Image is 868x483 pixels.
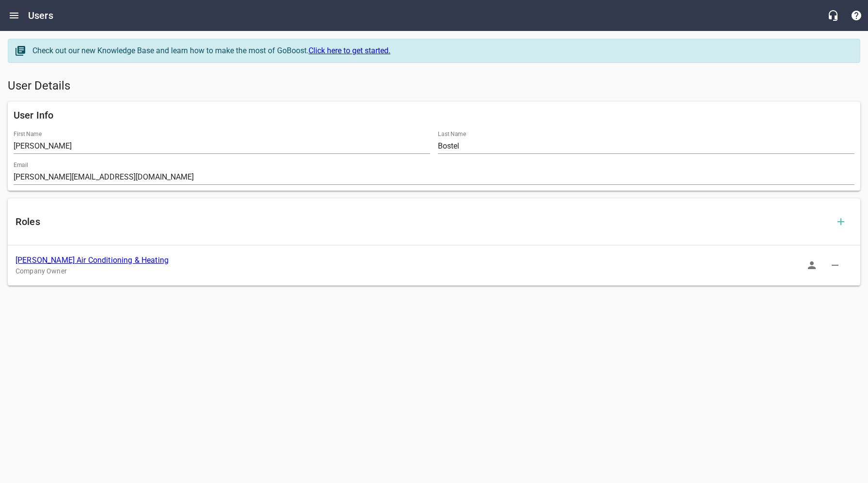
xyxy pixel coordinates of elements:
p: Company Owner [15,266,837,276]
label: Last Name [438,131,466,137]
label: Email [14,162,28,168]
a: Click here to get started. [309,46,390,55]
h6: Users [28,8,53,23]
button: Sign In as Role [800,254,823,277]
button: Live Chat [821,4,845,27]
label: First Name [14,131,42,137]
button: Delete Role [823,254,847,277]
button: Add Role [829,210,852,233]
a: [PERSON_NAME] Air Conditioning & Heating [15,256,169,265]
h5: User Details [8,78,860,94]
h6: Roles [15,214,829,229]
h6: User Info [14,107,854,123]
button: Support Portal [845,4,868,27]
div: Check out our new Knowledge Base and learn how to make the most of GoBoost. [32,45,850,57]
button: Open drawer [2,4,26,27]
